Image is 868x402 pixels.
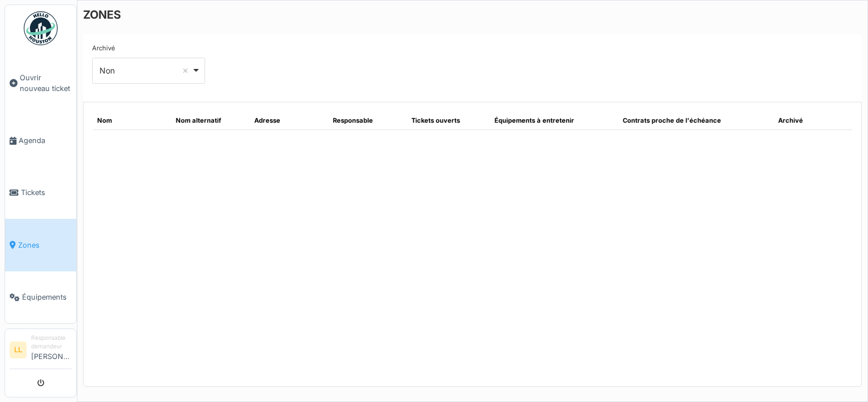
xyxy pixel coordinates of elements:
[21,187,72,198] span: Tickets
[494,116,574,124] span: Équipements à entretenir
[31,334,72,366] li: [PERSON_NAME]
[5,219,76,271] a: Zones
[180,65,191,76] button: Remove item: 'false'
[22,292,72,302] span: Équipements
[99,64,192,76] div: Non
[333,116,373,124] span: Responsable
[31,334,72,351] div: Responsable demandeur
[778,116,803,124] span: Archivé
[5,271,76,323] a: Équipements
[83,8,121,21] h6: ZONES
[10,334,72,369] a: LL Responsable demandeur[PERSON_NAME]
[254,116,280,124] span: Adresse
[10,342,27,358] li: LL
[411,116,460,124] span: Tickets ouverts
[97,116,112,124] span: Nom
[176,116,221,124] span: Nom alternatif
[5,115,76,167] a: Agenda
[19,135,72,146] span: Agenda
[18,240,72,250] span: Zones
[5,51,76,115] a: Ouvrir nouveau ticket
[92,44,115,53] label: Archivé
[623,116,721,124] span: Contrats proche de l'échéance
[20,72,72,94] span: Ouvrir nouveau ticket
[5,167,76,219] a: Tickets
[24,11,58,45] img: Badge_color-CXgf-gQk.svg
